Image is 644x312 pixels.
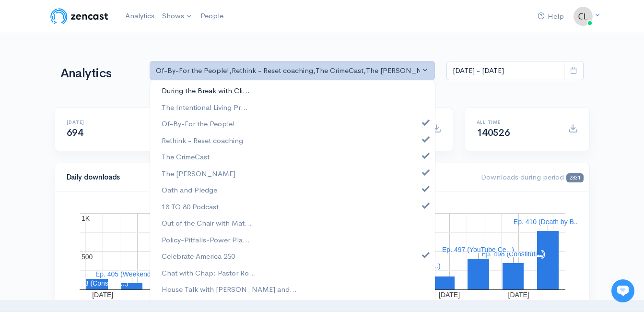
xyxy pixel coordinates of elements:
span: Celebrate America 250 [162,251,235,262]
text: 500 [82,253,93,261]
a: Analytics [121,6,158,26]
text: Ep. 497 (YouTube Ce...) [442,246,514,253]
span: The CrimeCast [162,152,210,163]
img: ... [574,7,593,26]
button: New conversation [15,127,177,146]
h1: Hi 👋 [14,47,177,62]
a: Help [534,6,568,27]
span: 18 TO 80 Podcast [162,201,219,212]
a: Shows [158,6,197,27]
text: Ep. 493 (Constituti...) [65,279,129,287]
button: Of-By-For the People!, Rethink - Reset coaching, The CrimeCast, The Jeff Styles, Oath and Pledge,... [150,61,435,81]
input: Search articles [28,180,171,200]
h4: Daily downloads [67,173,470,181]
div: Of-By-For the People! , Rethink - Reset coaching , The CrimeCast , The [PERSON_NAME] , Oath and P... [156,65,421,76]
img: ZenCast Logo [49,7,110,26]
span: House Talk with [PERSON_NAME] and... [162,284,297,295]
span: Policy-Pitfalls-Power Pla... [162,234,250,245]
span: During the Break with Cli... [162,85,250,96]
span: Downloads during period: [481,172,583,181]
text: Ep. 496 (Constituti...) [377,262,441,270]
svg: A chart. [67,204,578,300]
h1: Analytics [60,67,138,81]
span: Out of the Chair with Mat... [162,218,252,229]
text: [DATE] [439,291,460,299]
text: Ep. 498 (Constituti...) [481,250,545,258]
iframe: gist-messenger-bubble-iframe [611,279,634,302]
span: Chat with Chap: Pastor Ro... [162,267,256,278]
span: 694 [67,127,83,139]
p: Find an answer quickly [13,165,179,176]
span: 140526 [477,127,510,139]
text: 1K [82,215,90,222]
span: Oath and Pledge [162,185,217,196]
h2: Just let us know if you need anything and we'll be happy to help! 🙂 [14,64,177,110]
span: Of-By-For the People! [162,119,235,130]
text: [DATE] [508,291,529,299]
h6: All time [477,120,557,125]
h6: [DATE] [67,120,147,125]
span: New conversation [62,133,115,141]
input: analytics date range selector [446,61,564,81]
text: [DATE] [92,291,113,299]
span: The Intentional Living Pr... [162,102,248,113]
text: Ep. 405 (Weekend Wi...) [95,270,168,278]
span: 2831 [566,173,583,182]
text: Ep. 410 (Death by B...) [513,218,581,226]
span: Rethink - Reset coaching [162,135,243,146]
a: People [197,6,227,26]
span: The [PERSON_NAME] [162,168,235,179]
